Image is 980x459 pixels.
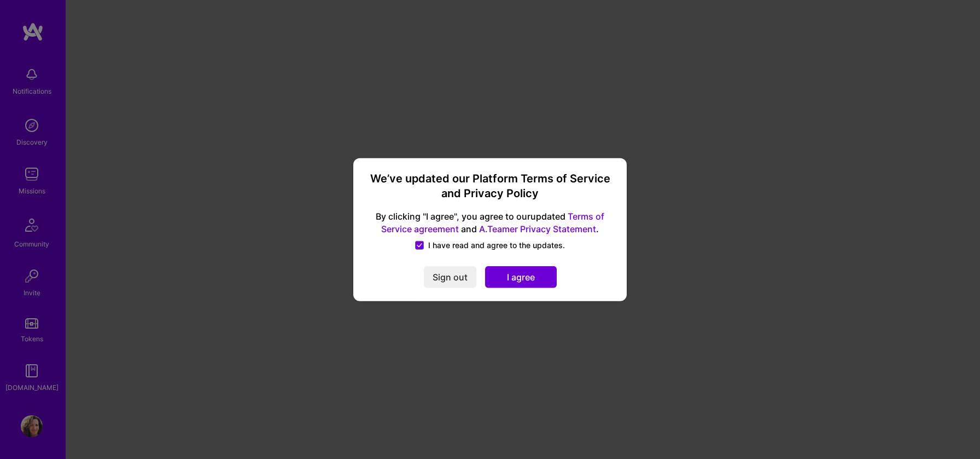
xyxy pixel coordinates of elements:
button: I agree [485,266,557,288]
span: I have read and agree to the updates. [428,239,565,250]
span: By clicking "I agree", you agree to our updated and . [366,210,614,236]
button: Sign out [424,266,476,288]
a: A.Teamer Privacy Statement [479,223,596,234]
h3: We’ve updated our Platform Terms of Service and Privacy Policy [366,171,614,202]
a: Terms of Service agreement [381,211,604,234]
